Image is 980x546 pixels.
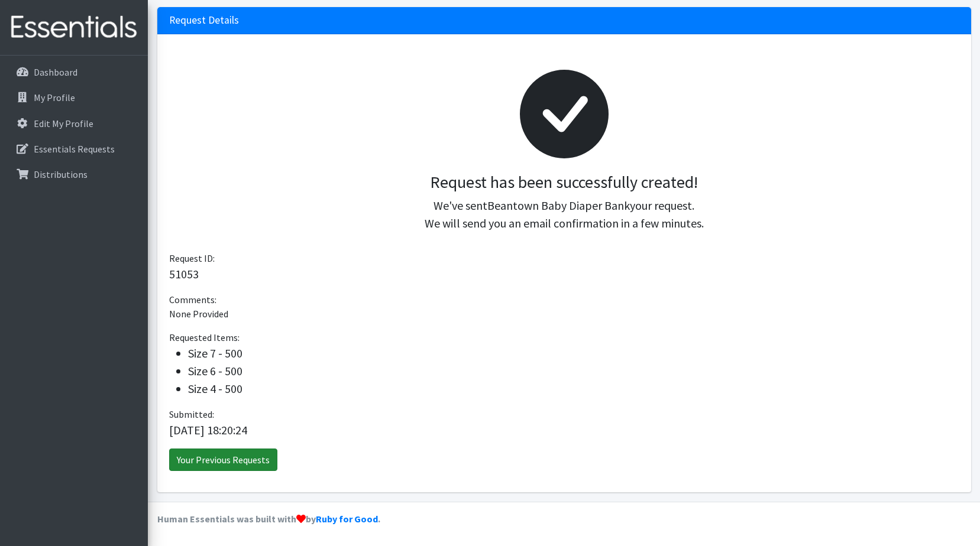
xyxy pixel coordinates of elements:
[169,421,959,439] p: [DATE] 18:20:24
[188,380,959,398] li: Size 4 - 500
[169,448,277,471] a: Your Previous Requests
[34,143,115,155] p: Essentials Requests
[5,162,143,186] a: Distributions
[5,8,143,47] img: HumanEssentials
[34,118,93,129] p: Edit My Profile
[34,92,75,103] p: My Profile
[34,168,88,180] p: Distributions
[169,294,216,305] span: Comments:
[5,86,143,109] a: My Profile
[188,344,959,362] li: Size 7 - 500
[179,173,950,193] h3: Request has been successfully created!
[5,112,143,135] a: Edit My Profile
[5,137,143,161] a: Essentials Requests
[188,362,959,380] li: Size 6 - 500
[316,513,378,525] a: Ruby for Good
[169,14,239,27] h3: Request Details
[169,265,959,283] p: 51053
[157,513,380,525] strong: Human Essentials was built with by .
[169,408,214,420] span: Submitted:
[179,197,950,232] p: We've sent your request. We will send you an email confirmation in a few minutes.
[169,331,240,343] span: Requested Items:
[169,252,215,264] span: Request ID:
[34,66,77,78] p: Dashboard
[169,308,228,320] span: None Provided
[487,198,630,213] span: Beantown Baby Diaper Bank
[5,60,143,84] a: Dashboard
